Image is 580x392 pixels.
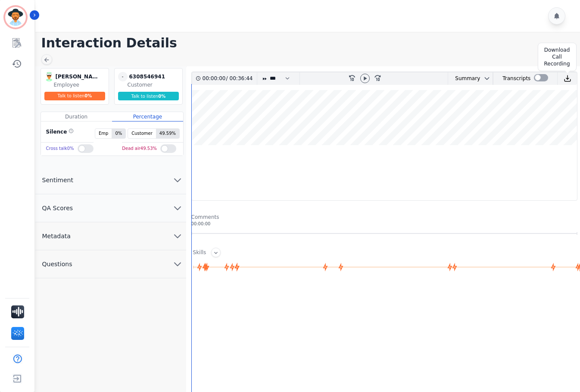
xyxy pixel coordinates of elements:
[483,75,490,82] svg: chevron down
[112,129,125,138] span: 0 %
[191,221,577,227] div: 00:00:00
[44,128,74,139] div: Silence
[172,203,183,213] svg: chevron down
[46,143,74,155] div: Cross talk 0 %
[543,47,571,67] div: Download Call Recording
[191,214,577,221] div: Comments
[41,35,580,51] h1: Interaction Details
[122,143,157,155] div: Dead air 49.53 %
[35,232,78,240] span: Metadata
[172,175,183,185] svg: chevron down
[54,81,107,88] div: Employee
[35,204,80,212] span: QA Scores
[502,72,530,85] div: Transcripts
[564,75,571,82] img: download audio
[112,112,183,121] div: Percentage
[84,93,92,98] span: 0 %
[35,260,79,268] span: Questions
[448,72,480,85] div: Summary
[35,166,186,194] button: Sentiment chevron down
[41,112,112,121] div: Duration
[35,250,186,278] button: Questions chevron down
[172,231,183,241] svg: chevron down
[480,75,490,82] button: chevron down
[158,94,165,99] span: 0 %
[118,92,179,100] div: Talk to listen
[193,249,206,257] div: Skills
[35,194,186,222] button: QA Scores chevron down
[172,259,183,269] svg: chevron down
[56,72,99,81] div: [PERSON_NAME]
[35,222,186,250] button: Metadata chevron down
[156,129,179,138] span: 49.59 %
[128,81,181,88] div: Customer
[44,92,106,100] div: Talk to listen
[95,129,112,138] span: Emp
[203,72,255,85] div: /
[203,72,226,85] div: 00:00:00
[129,72,172,81] div: 6308546941
[118,72,128,81] span: -
[5,7,26,28] img: Bordered avatar
[228,72,252,85] div: 00:36:44
[35,176,80,184] span: Sentiment
[128,129,156,138] span: Customer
